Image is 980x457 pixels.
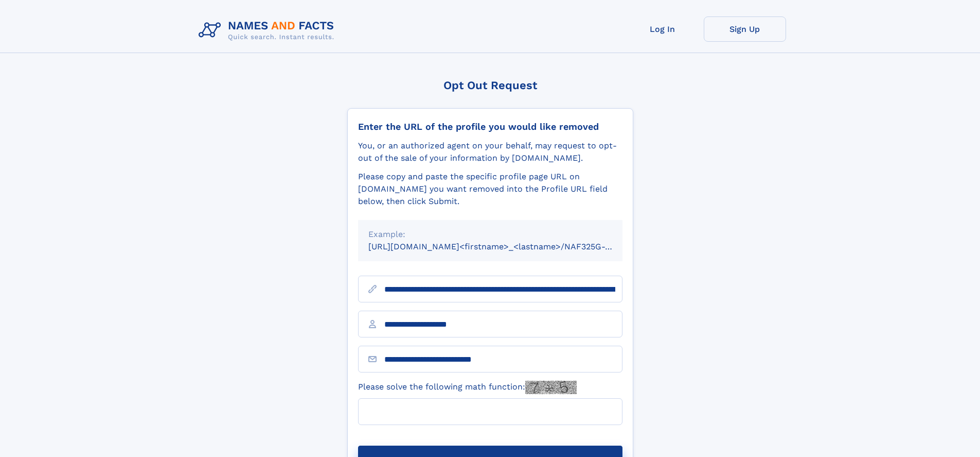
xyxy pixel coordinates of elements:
a: Sign Up [704,16,786,42]
small: [URL][DOMAIN_NAME]<firstname>_<lastname>/NAF325G-xxxxxxxx [368,242,642,251]
div: Opt Out Request [347,79,633,92]
div: Example: [368,228,612,241]
div: You, or an authorized agent on your behalf, may request to opt-out of the sale of your informatio... [358,140,622,164]
img: Logo Names and Facts [194,16,343,44]
div: Enter the URL of the profile you would like removed [358,121,622,132]
label: Please solve the following math function: [358,381,577,394]
a: Log In [621,16,704,42]
div: Please copy and paste the specific profile page URL on [DOMAIN_NAME] you want removed into the Pr... [358,171,622,208]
